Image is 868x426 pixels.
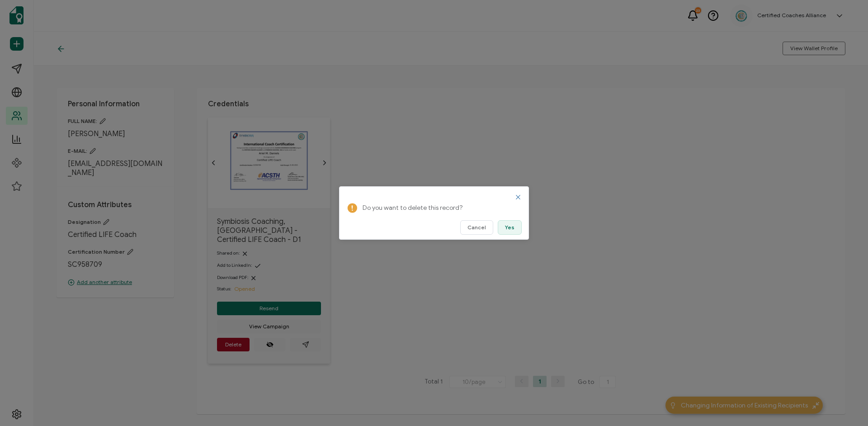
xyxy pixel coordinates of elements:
[823,383,868,426] iframe: Chat Widget
[460,220,493,235] button: Cancel
[363,203,516,213] p: Do you want to delete this record?
[505,225,514,230] span: Yes
[467,225,486,230] span: Cancel
[498,220,522,235] button: Yes
[514,194,522,201] button: Close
